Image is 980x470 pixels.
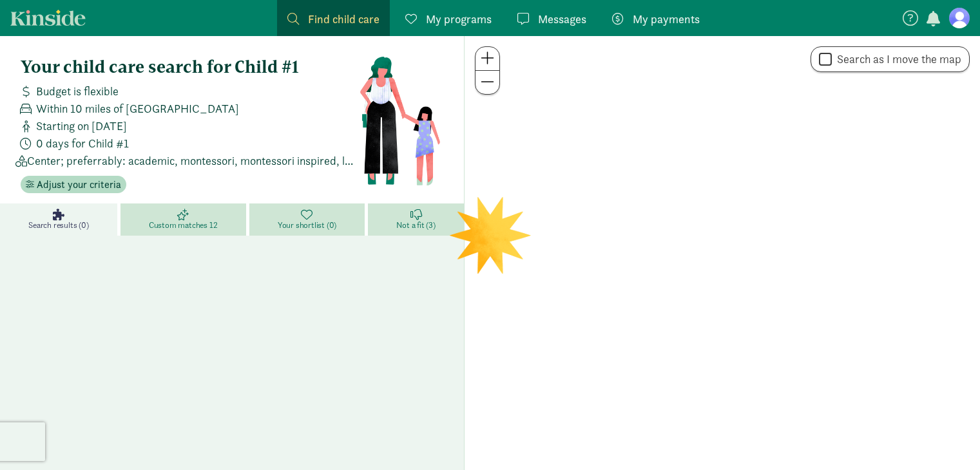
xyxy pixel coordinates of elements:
span: Starting on [DATE] [36,117,127,135]
h4: Your child care search for Child #1 [21,57,359,77]
span: Custom matches 12 [149,220,218,230]
a: Not a fit (3) [368,203,464,236]
span: Adjust your criteria [37,177,121,193]
span: Find child care [308,10,380,28]
a: Custom matches 12 [120,203,249,236]
a: Kinside [10,10,86,26]
span: Budget is flexible [36,82,119,100]
span: 0 days for Child #1 [36,135,129,152]
span: Your shortlist (0) [278,220,336,230]
span: My payments [633,10,700,28]
span: Within 10 miles of [GEOGRAPHIC_DATA] [36,100,239,117]
span: Search results (0) [28,220,88,230]
span: Messages [538,10,586,28]
span: My programs [426,10,492,28]
button: Adjust your criteria [21,176,126,194]
label: Search as I move the map [832,52,961,67]
a: Your shortlist (0) [249,203,369,236]
span: Center; preferrably: academic, montessori, montessori inspired, language immersion, nature based,... [27,152,359,169]
span: Not a fit (3) [396,220,435,230]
